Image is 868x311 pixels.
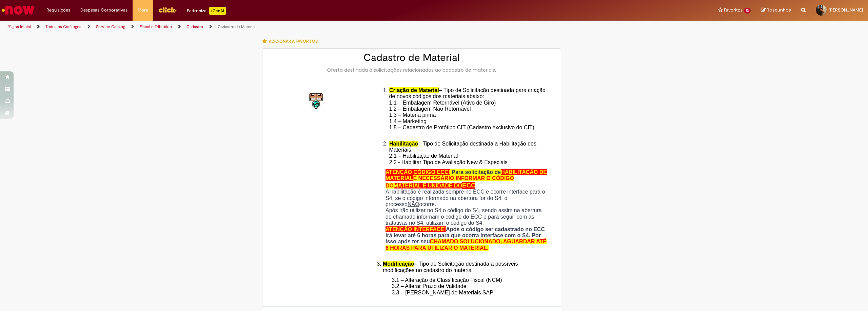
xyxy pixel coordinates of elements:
span: Requisições [46,7,70,14]
a: Rascunhos [761,7,791,14]
span: MATERIAL E UNIDADE DO [394,183,462,188]
span: – Tipo de Solicitação destinada a Habilitação dos Materiais 2.1 – Habilitação de Material 2.2 - H... [389,141,536,165]
span: 12 [744,8,751,14]
u: NÃO [408,201,419,207]
a: Service Catalog [96,24,125,29]
span: CHAMADO SOLUCIONADO, AGUARDAR ATÉ 6 HORAS PARA UTILIZAR O MATERIAL. [386,239,547,250]
span: ATENÇÃO CÓDIGO ECC! [386,169,450,175]
span: Criação de Material [389,87,439,93]
span: ATENÇÃO INTERFACE! [386,226,446,232]
a: Cadastro [186,24,203,29]
a: Fiscal e Tributário [140,24,172,29]
div: Oferta destinada à solicitações relacionadas ao cadastro de materiais. [269,67,554,73]
p: A habilitação é realizada sempre no ECC e ocorre interface para o S4, se o código informado na ab... [386,189,549,207]
strong: Após o código ser cadastrado no ECC irá levar até 6 horas para que ocorra interface com o S4. Por... [386,226,547,251]
p: +GenAi [209,7,226,15]
span: Favoritos [724,7,743,14]
ul: Trilhas de página [5,21,574,33]
li: – Tipo de Solicitação destinada a possíveis modificações no cadastro do material [383,261,549,273]
span: HABILITAÇÃO DE MATERIAL [386,169,547,181]
span: [PERSON_NAME] [829,7,863,13]
span: Rascunhos [767,7,791,13]
div: Padroniza [187,7,226,15]
span: Adicionar a Favoritos [269,39,318,44]
span: More [138,7,148,14]
img: ServiceNow [1,3,36,17]
span: Habilitação [389,141,418,147]
p: Após irão utilizar no S4 o código do S4, sendo assim na abertura do chamado informam o código do ... [386,207,549,226]
img: Cadastro de Material [306,91,328,112]
span: Despesas Corporativas [80,7,127,14]
button: Adicionar a Favoritos [262,34,321,48]
a: Página inicial [7,24,31,29]
span: 3.1 – Alteração de Classificação Fiscal (NCM) 3.2 – Alterar Prazo de Validade 3.3 – [PERSON_NAME]... [392,277,502,295]
h2: Cadastro de Material [269,52,554,63]
span: Modificação [383,261,414,267]
a: Todos os Catálogos [45,24,81,29]
span: É NECESSÁRIO INFORMAR O CÓDIGO DO [386,175,514,188]
span: – Tipo de Solicitação destinada para criação de novos códigos dos materiais abaixo: 1.1 – Embalag... [389,87,546,137]
img: click_logo_yellow_360x200.png [158,5,177,15]
span: Para solicitação de [452,169,501,175]
a: Cadastro de Material [218,24,256,29]
span: ECC [462,182,475,189]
